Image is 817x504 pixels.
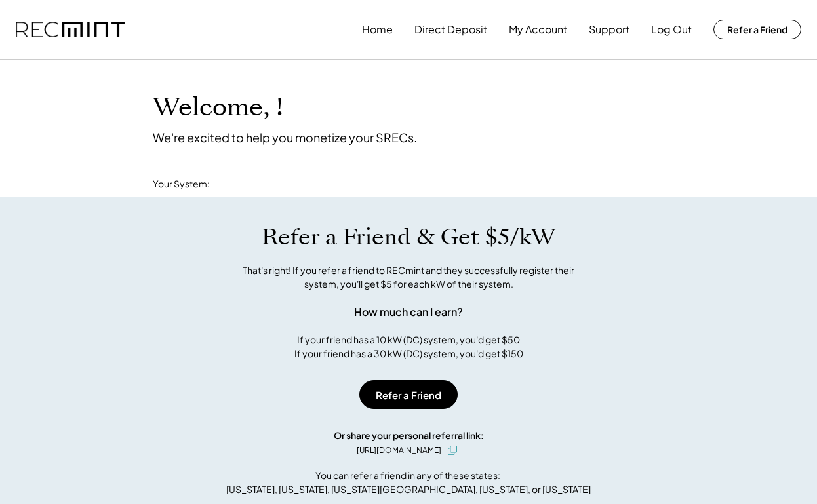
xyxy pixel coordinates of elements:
h1: Refer a Friend & Get $5/kW [262,223,555,251]
button: Refer a Friend [359,380,458,409]
div: If your friend has a 10 kW (DC) system, you'd get $50 If your friend has a 30 kW (DC) system, you... [294,333,523,360]
button: Log Out [651,16,692,43]
div: Or share your personal referral link: [334,429,484,442]
div: That's right! If you refer a friend to RECmint and they successfully register their system, you'l... [228,263,589,291]
div: You can refer a friend in any of these states: [US_STATE], [US_STATE], [US_STATE][GEOGRAPHIC_DATA... [226,469,591,496]
div: Your System: [153,178,210,191]
div: How much can I earn? [354,304,463,320]
h1: Welcome, ! [153,92,317,123]
button: My Account [509,16,567,43]
button: Refer a Friend [713,20,801,39]
div: We're excited to help you monetize your SRECs. [153,130,417,145]
button: Direct Deposit [414,16,487,43]
button: Support [589,16,629,43]
button: click to copy [445,442,460,458]
img: recmint-logotype%403x.png [16,22,125,38]
button: Home [362,16,393,43]
div: [URL][DOMAIN_NAME] [357,444,441,456]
